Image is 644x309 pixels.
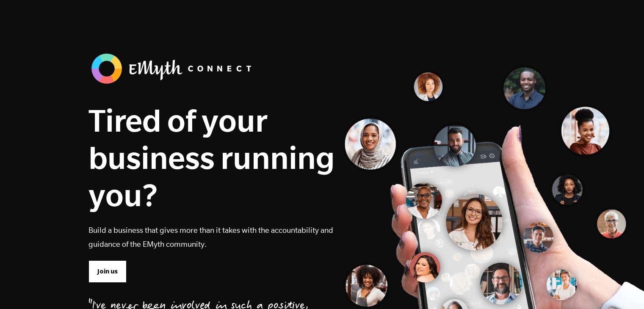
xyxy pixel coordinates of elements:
[88,223,335,251] p: Build a business that gives more than it takes with the accountability and guidance of the EMyth ...
[602,268,644,309] iframe: Chat Widget
[88,51,258,86] img: banner_logo
[97,267,118,276] span: Join us
[88,102,335,213] h1: Tired of your business running you?
[88,260,127,282] a: Join us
